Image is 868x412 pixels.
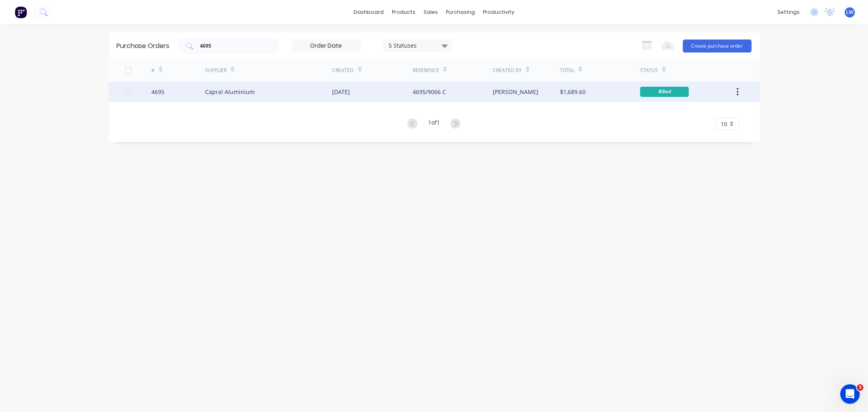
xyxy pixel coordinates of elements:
[205,88,255,96] div: Capral Aluminium
[413,88,446,96] div: 4695/9066 C
[292,40,361,52] input: Order Date
[420,6,442,18] div: sales
[413,67,439,74] div: Reference
[560,67,575,74] div: Total
[560,88,586,96] div: $1,689.60
[493,88,538,96] div: [PERSON_NAME]
[428,118,440,130] div: 1 of 1
[389,41,447,50] div: 5 Statuses
[332,67,354,74] div: Created
[493,67,522,74] div: Created By
[640,87,689,97] div: Billed
[773,6,804,18] div: settings
[721,120,728,128] span: 10
[15,6,27,18] img: Factory
[442,6,479,18] div: purchasing
[840,384,860,404] iframe: Intercom live chat
[640,67,658,74] div: Status
[117,41,170,51] div: Purchase Orders
[846,9,854,16] span: LW
[683,39,752,53] button: Create purchase order
[205,67,227,74] div: Supplier
[350,6,388,18] a: dashboard
[151,67,155,74] div: #
[479,6,518,18] div: productivity
[332,88,350,96] div: [DATE]
[151,88,164,96] div: 4695
[388,6,420,18] div: products
[857,384,864,391] span: 3
[199,42,267,50] input: Search purchase orders...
